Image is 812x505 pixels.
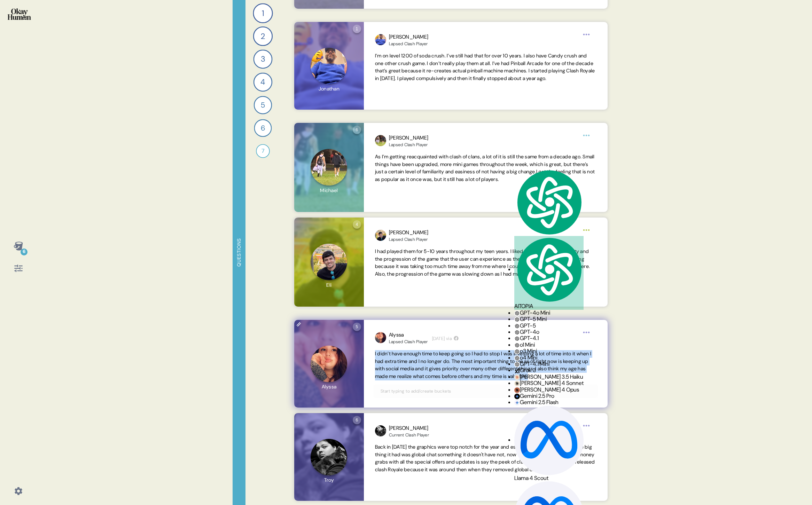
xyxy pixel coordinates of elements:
[353,25,361,33] div: 1
[514,236,584,310] div: AITOPIA
[389,41,428,47] div: Lapsed Clash Player
[253,3,273,23] div: 1
[375,350,591,379] span: I didn’t have enough time to keep going so I had to stop I was investing a lot of time into it wh...
[375,444,595,473] span: Back in [DATE] the graphics were top notch for the year and especially for a mobile game the big ...
[514,317,520,322] img: gpt-black.svg
[389,33,428,41] div: [PERSON_NAME]
[389,424,429,432] div: [PERSON_NAME]
[514,349,520,354] img: gpt-black.svg
[514,329,584,335] div: GPT-4o
[514,406,584,475] img: llama-33-70b.svg
[514,362,520,367] img: gpt-black.svg
[389,134,428,142] div: [PERSON_NAME]
[375,332,386,343] img: profilepic_31576667318643323.jpg
[353,220,361,229] div: 4
[8,8,31,20] img: okayhuman.3b1b6348.png
[253,73,272,92] div: 4
[514,387,520,393] img: claude-35-opus.svg
[375,425,386,436] img: profilepic_25257857227165866.jpg
[375,34,386,45] img: profilepic_24976558295313846.jpg
[253,50,273,69] div: 3
[514,310,584,316] div: GPT-4o Mini
[514,310,520,316] img: gpt-black.svg
[375,153,595,182] span: As I’m getting reacquainted with clash of clans, a lot of it is still the same from a decade ago....
[514,381,520,386] img: claude-35-sonnet.svg
[254,119,272,137] div: 6
[353,323,361,331] div: 5
[389,142,428,148] div: Lapsed Clash Player
[353,126,361,134] div: 6
[514,348,584,354] div: o3 Mini
[389,339,428,345] div: Lapsed Clash Player
[375,53,595,81] span: I’m on level 1200 of soda crush. I’ve still had that for over 10 years. I also have Candy crush a...
[514,323,584,329] div: GPT-5
[21,248,28,255] div: 6
[514,387,584,393] div: [PERSON_NAME] 4 Opus
[514,394,520,399] img: gemini-15-pro.svg
[389,331,428,339] div: Alyssa
[514,406,584,481] div: Llama 4 Scout
[514,374,584,380] div: [PERSON_NAME] 3.5 Haiku
[514,342,520,348] img: gpt-black.svg
[254,96,272,114] div: 5
[514,342,584,348] div: o1 Mini
[376,387,595,395] input: Start typing to add/create buckets
[514,335,584,341] div: GPT-4.1
[514,355,584,361] div: o4 Mini
[514,399,584,405] div: Gemini 2.5 Flash
[514,355,520,361] img: gpt-black.svg
[256,144,270,158] div: 7
[514,361,584,367] div: GPT-4.1 Mini
[432,335,445,342] time: [DATE]
[375,248,590,277] span: I had played them for 5-10 years throughout my teen years. I liked the sense of community and the...
[375,135,386,146] img: profilepic_24557541337264990.jpg
[514,400,520,405] img: gemini-20-flash.svg
[514,236,584,303] img: logo.svg
[514,336,520,341] img: gpt-black.svg
[514,380,584,386] div: [PERSON_NAME] 4 Sonnet
[514,330,520,335] img: gpt-black.svg
[514,374,520,380] img: claude-35-haiku.svg
[353,416,361,424] div: 6
[375,230,386,241] img: profilepic_24544314045262915.jpg
[253,26,273,46] div: 2
[389,237,428,242] div: Lapsed Clash Player
[514,393,584,399] div: Gemini 2.5 Pro
[514,168,584,236] img: logo.svg
[514,316,584,322] div: GPT-5 Mini
[514,367,584,373] div: Grok 3
[389,432,429,438] div: Current Clash Player
[514,323,520,329] img: gpt-black.svg
[389,229,428,237] div: [PERSON_NAME]
[446,335,452,342] span: via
